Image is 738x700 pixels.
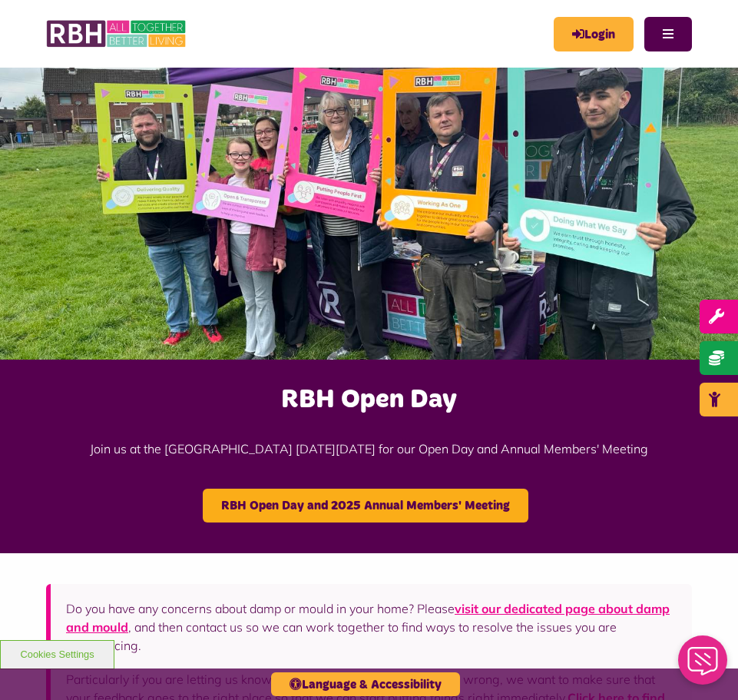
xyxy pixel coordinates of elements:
a: RBH Open Day and 2025 Annual Members' Meeting [203,489,528,523]
button: Language & Accessibility [271,672,460,696]
button: Navigation [644,17,692,51]
a: visit our dedicated page about damp and mould [66,601,670,635]
a: MyRBH [554,17,634,51]
p: Do you have any concerns about damp or mould in your home? Please , and then contact us so we can... [66,599,677,655]
p: Join us at the [GEOGRAPHIC_DATA] [DATE][DATE] for our Open Day and Annual Members' Meeting [8,416,730,481]
img: RBH [46,15,188,52]
h2: RBH Open Day [8,383,730,416]
iframe: Netcall Web Assistant for live chat [669,631,738,700]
